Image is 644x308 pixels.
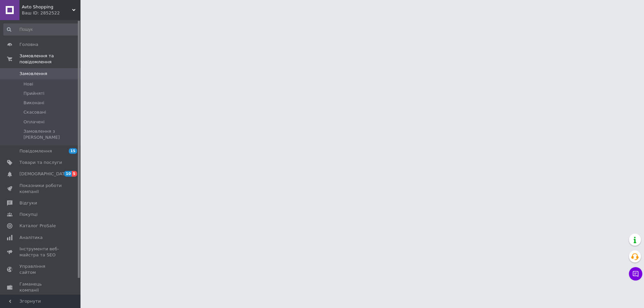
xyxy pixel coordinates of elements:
[19,53,80,65] span: Замовлення та повідомлення
[23,128,78,140] span: Замовлення з [PERSON_NAME]
[19,160,62,166] span: Товари та послуги
[19,223,56,229] span: Каталог ProSale
[19,183,62,195] span: Показники роботи компанії
[23,109,46,115] span: Скасовані
[19,281,62,293] span: Гаманець компанії
[22,10,80,16] div: Ваш ID: 2852522
[23,90,44,97] span: Прийняті
[19,42,38,48] span: Головна
[19,148,52,154] span: Повідомлення
[19,71,47,77] span: Замовлення
[19,263,62,275] span: Управління сайтом
[64,171,72,177] span: 10
[23,100,44,106] span: Виконані
[19,211,38,218] span: Покупці
[23,81,33,87] span: Нові
[19,235,43,241] span: Аналітика
[23,119,45,125] span: Оплачені
[72,171,77,177] span: 5
[3,23,79,36] input: Пошук
[22,4,72,10] span: Avto Shopping
[629,267,642,281] button: Чат з покупцем
[19,171,69,177] span: [DEMOGRAPHIC_DATA]
[69,148,77,154] span: 15
[19,200,37,206] span: Відгуки
[19,246,62,258] span: Інструменти веб-майстра та SEO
